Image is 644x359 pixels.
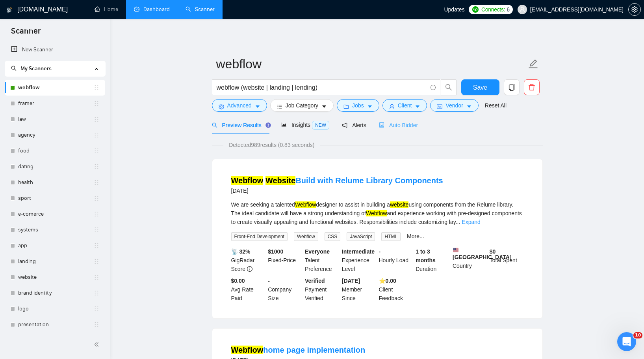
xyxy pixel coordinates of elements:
span: Front-End Development [231,232,288,241]
li: presentation [5,317,105,333]
span: setting [219,103,224,109]
a: setting [628,6,641,13]
span: setting [629,6,640,13]
div: GigRadar Score [230,247,267,273]
span: idcard [437,103,442,109]
span: Vendor [445,101,463,110]
span: robot [379,122,384,128]
span: holder [93,258,100,265]
li: e-comerce [5,206,105,222]
li: New Scanner [5,42,105,58]
a: Expand [462,219,480,225]
span: user [520,7,525,12]
span: 6 [507,5,510,14]
span: caret-down [255,103,260,109]
li: framer [5,96,105,111]
div: Company Size [266,276,303,303]
b: Everyone [305,248,330,255]
span: Updates [444,6,464,13]
span: info-circle [431,85,436,90]
a: food [18,143,93,159]
div: Client Feedback [377,276,414,303]
span: user [389,103,395,109]
b: ⭐️ 0.00 [379,278,396,284]
li: logo [5,301,105,317]
div: Country [451,247,488,273]
span: Scanner [5,25,47,42]
li: health [5,175,105,190]
a: Reset All [485,101,507,110]
mark: Webflow [366,210,387,216]
li: landing [5,254,105,269]
a: Webflow WebsiteBuild with Relume Library Components [231,176,443,185]
span: holder [93,116,100,122]
li: systems [5,222,105,238]
a: landing [18,254,93,269]
a: dating [18,159,93,175]
div: Total Spent [488,247,525,273]
span: notification [342,122,347,128]
span: ... [456,219,460,225]
a: agency [18,127,93,143]
div: Fixed-Price [266,247,303,273]
li: food [5,143,105,159]
span: holder [93,85,100,91]
button: delete [524,79,540,95]
span: My Scanners [20,65,52,72]
b: [GEOGRAPHIC_DATA] [453,247,512,260]
button: copy [504,79,520,95]
input: Scanner name... [216,54,527,74]
button: folderJobscaret-down [337,99,379,112]
a: logo [18,301,93,317]
mark: Webflow [295,201,316,208]
button: settingAdvancedcaret-down [212,99,267,112]
li: app [5,238,105,254]
iframe: Intercom live chat [617,332,636,351]
div: Payment Verified [303,276,340,303]
span: holder [93,179,100,186]
li: sport [5,190,105,206]
li: brand identity [5,285,105,301]
b: - [379,248,381,255]
button: barsJob Categorycaret-down [270,99,334,112]
li: website [5,269,105,285]
span: caret-down [415,103,420,109]
span: My Scanners [11,65,52,72]
div: Avg Rate Paid [230,276,267,303]
a: Webflowhome page implementation [231,346,366,354]
b: $0.00 [231,278,245,284]
span: caret-down [466,103,472,109]
span: holder [93,321,100,328]
a: webflow [18,80,93,96]
span: Job Category [286,101,318,110]
span: Insights [281,122,329,128]
span: holder [93,227,100,233]
span: search [11,66,17,71]
mark: Website [265,176,295,185]
div: Tooltip anchor [265,122,272,129]
span: bars [277,103,282,109]
button: Save [461,79,499,95]
span: edit [528,59,538,69]
span: Client [398,101,412,110]
span: Alerts [342,122,366,128]
div: Member Since [340,276,377,303]
span: NEW [312,121,329,130]
button: search [441,79,457,95]
span: HTML [381,232,401,241]
div: Hourly Load [377,247,414,273]
span: Webflow [294,232,318,241]
a: homeHome [95,6,118,13]
img: logo [7,4,12,16]
div: [DATE] [231,186,443,195]
div: Duration [414,247,451,273]
a: systems [18,222,93,238]
a: health [18,175,93,190]
span: caret-down [367,103,373,109]
a: e-comerce [18,206,93,222]
span: info-circle [247,266,252,272]
span: area-chart [281,122,287,128]
span: Save [473,83,487,92]
span: holder [93,306,100,312]
div: We are seeking a talented designer to assist in building a using components from the Relume libra... [231,200,523,226]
